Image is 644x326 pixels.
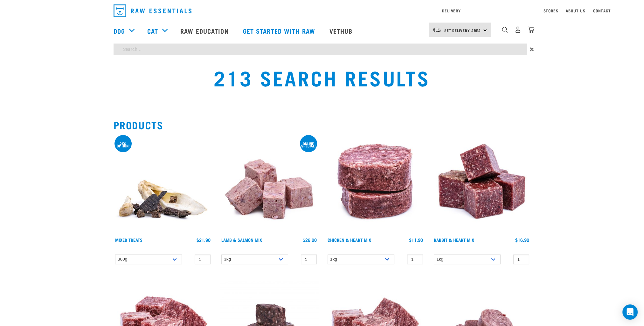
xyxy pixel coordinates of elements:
[221,239,262,241] a: Lamb & Salmon Mix
[114,142,132,147] div: 2kg option!
[114,4,191,17] img: Raw Essentials Logo
[593,10,611,12] a: Contact
[530,44,534,55] span: ×
[114,119,531,131] h2: Products
[544,10,558,12] a: Stores
[119,66,525,89] h1: 213 Search Results
[300,142,317,147] div: ONLINE SPECIAL!
[513,255,529,264] input: 1
[566,10,585,12] a: About Us
[220,136,318,234] img: 1029 Lamb Salmon Mix 01
[174,18,236,44] a: Raw Education
[409,237,423,242] div: $11.90
[114,44,527,55] input: Search...
[303,237,317,242] div: $26.00
[328,239,371,241] a: Chicken & Heart Mix
[147,26,158,36] a: Cat
[195,255,211,264] input: 1
[433,27,441,33] img: van-moving.png
[197,237,211,242] div: $21.90
[407,255,423,264] input: 1
[444,29,481,31] span: Set Delivery Area
[114,26,125,36] a: Dog
[108,2,536,20] nav: dropdown navigation
[622,304,638,320] div: Open Intercom Messenger
[515,237,529,242] div: $16.90
[442,10,460,12] a: Delivery
[237,18,323,44] a: Get started with Raw
[115,239,142,241] a: Mixed Treats
[323,18,361,44] a: Vethub
[502,27,508,33] img: home-icon-1@2x.png
[432,136,531,234] img: 1087 Rabbit Heart Cubes 01
[301,255,317,264] input: 1
[515,26,521,33] img: user.png
[434,239,474,241] a: Rabbit & Heart Mix
[114,136,212,234] img: Pile Of Mixed Pet Treats
[326,136,425,234] img: Chicken and Heart Medallions
[528,26,534,33] img: home-icon@2x.png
